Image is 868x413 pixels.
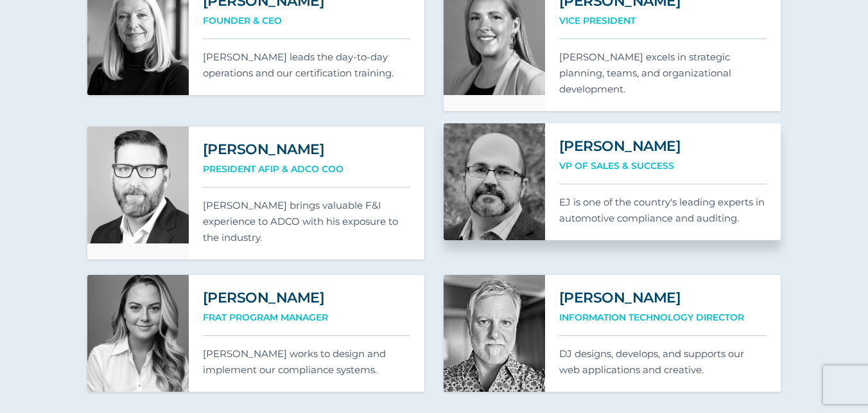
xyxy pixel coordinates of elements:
[203,49,411,81] p: [PERSON_NAME] leads the day-to-day operations and our certification training.
[203,346,411,378] p: [PERSON_NAME] works to design and implement our compliance systems.
[203,141,411,158] h2: [PERSON_NAME]
[203,289,411,306] h2: [PERSON_NAME]
[559,49,767,97] p: [PERSON_NAME] excels in strategic planning, teams, and organizational development.
[559,13,767,39] div: Vice President
[203,161,411,188] div: President AFIP & ADCO COO
[559,289,767,306] h2: [PERSON_NAME]
[203,310,411,336] div: FRAT Program Manager
[559,194,767,226] p: EJ is one of the country's leading experts in automotive compliance and auditing.
[559,346,767,378] p: DJ designs, develops, and supports our web applications and creative.
[203,13,411,39] div: Founder & CEO
[559,158,767,184] div: VP of Sales & Success
[203,197,411,245] p: [PERSON_NAME] brings valuable F&I experience to ADCO with his exposure to the industry.
[559,137,767,155] h2: [PERSON_NAME]
[559,310,767,336] div: Information Technology Director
